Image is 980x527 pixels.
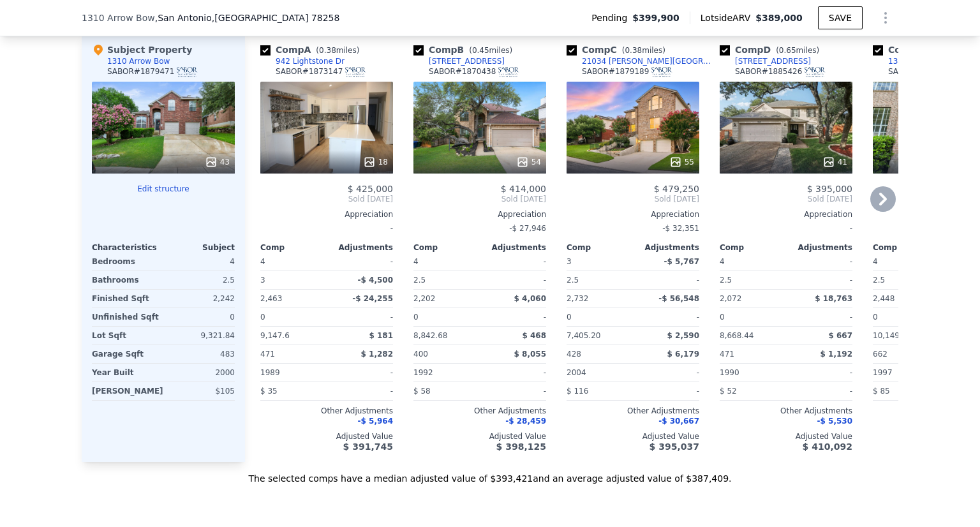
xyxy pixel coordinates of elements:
[735,66,826,77] div: SABOR # 1885426
[650,442,699,452] span: $ 395,037
[567,294,588,303] span: 2,732
[873,56,965,66] a: 1343 Burning Arrow
[567,194,699,204] span: Sold [DATE]
[662,224,699,233] span: -$ 32,351
[789,271,852,289] div: -
[92,345,161,363] div: Garage Sqft
[260,43,364,56] div: Comp A
[260,209,393,219] div: Appreciation
[260,219,393,237] div: -
[413,194,546,204] span: Sold [DATE]
[873,313,878,322] span: 0
[667,331,699,340] span: $ 2,590
[166,364,235,382] div: 2000
[514,294,546,303] span: $ 4,060
[567,257,572,266] span: 3
[166,253,235,271] div: 4
[319,46,336,55] span: 0.38
[464,46,517,55] span: ( miles)
[166,345,235,363] div: 483
[358,276,393,285] span: -$ 4,500
[329,364,393,382] div: -
[632,11,679,24] span: $399,900
[567,56,715,66] a: 21034 [PERSON_NAME][GEOGRAPHIC_DATA]
[567,387,588,396] span: $ 116
[482,364,546,382] div: -
[311,46,364,55] span: ( miles)
[413,56,505,66] a: [STREET_ADDRESS]
[496,442,546,452] span: $ 398,125
[92,364,161,382] div: Year Built
[873,331,912,340] span: 10,149.48
[635,364,699,382] div: -
[166,290,235,308] div: 2,242
[720,387,737,396] span: $ 52
[352,294,393,303] span: -$ 24,255
[429,56,505,66] div: [STREET_ADDRESS]
[720,271,783,289] div: 2.5
[413,406,546,416] div: Other Adjustments
[260,271,324,289] div: 3
[720,364,783,382] div: 1990
[260,364,324,382] div: 1989
[107,56,170,66] div: 1310 Arrow Bow
[212,13,340,23] span: , [GEOGRAPHIC_DATA] 78258
[567,271,630,289] div: 2.5
[358,417,393,426] span: -$ 5,964
[92,308,161,326] div: Unfinished Sqft
[651,67,672,77] img: SABOR Logo
[92,43,192,56] div: Subject Property
[92,253,161,271] div: Bedrooms
[155,11,340,24] span: , San Antonio
[658,294,699,303] span: -$ 56,548
[480,242,546,253] div: Adjustments
[789,253,852,271] div: -
[92,290,161,308] div: Finished Sqft
[771,46,824,55] span: ( miles)
[805,67,826,77] img: SABOR Logo
[92,327,161,345] div: Lot Sqft
[260,387,278,396] span: $ 35
[755,13,803,23] span: $389,000
[720,406,852,416] div: Other Adjustments
[582,56,715,66] div: 21034 [PERSON_NAME][GEOGRAPHIC_DATA]
[92,242,163,253] div: Characteristics
[635,382,699,400] div: -
[260,294,282,303] span: 2,463
[82,462,898,485] div: The selected comps have a median adjusted value of $393,421 and an average adjusted value of $387...
[413,242,480,253] div: Comp
[789,308,852,326] div: -
[107,66,198,77] div: SABOR # 1879471
[505,417,546,426] span: -$ 28,459
[363,156,388,168] div: 18
[873,387,890,396] span: $ 85
[177,67,198,77] img: SABOR Logo
[567,209,699,219] div: Appreciation
[720,209,852,219] div: Appreciation
[163,242,235,253] div: Subject
[873,364,937,382] div: 1997
[779,46,796,55] span: 0.65
[786,242,852,253] div: Adjustments
[807,184,852,194] span: $ 395,000
[873,257,878,266] span: 4
[514,350,546,359] span: $ 8,055
[205,156,230,168] div: 43
[168,382,235,400] div: $105
[567,242,633,253] div: Comp
[720,257,725,266] span: 4
[413,431,546,442] div: Adjusted Value
[664,257,699,266] span: -$ 5,767
[482,382,546,400] div: -
[260,431,393,442] div: Adjusted Value
[413,313,419,322] span: 0
[327,242,393,253] div: Adjustments
[803,442,852,452] span: $ 410,092
[667,350,699,359] span: $ 6,179
[654,184,699,194] span: $ 479,250
[735,56,811,66] div: [STREET_ADDRESS]
[260,56,345,66] a: 942 Lightstone Dr
[720,331,754,340] span: 8,668.44
[567,431,699,442] div: Adjusted Value
[817,417,852,426] span: -$ 5,530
